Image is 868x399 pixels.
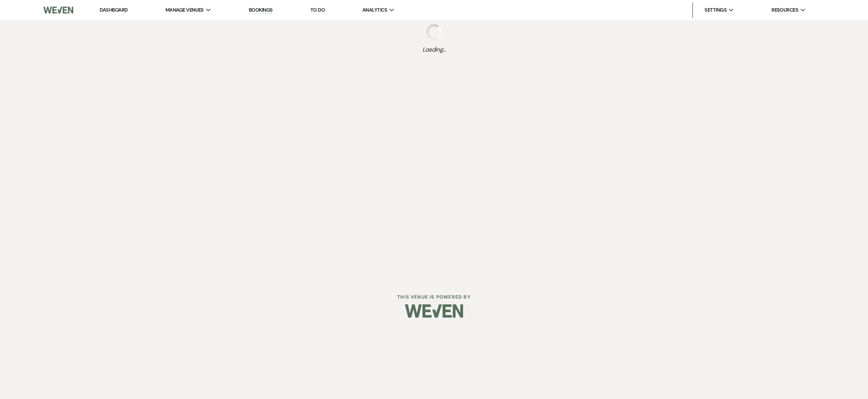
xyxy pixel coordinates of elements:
span: Loading... [422,45,446,54]
span: Manage Venues [165,6,204,14]
span: Analytics [362,6,387,14]
img: loading spinner [426,24,442,40]
a: Bookings [249,7,273,14]
a: Dashboard [100,7,127,13]
img: Weven Logo [43,2,73,18]
a: To Do [310,7,325,13]
img: Weven Logo [405,297,463,325]
span: Settings [704,6,727,14]
span: Resources [772,6,798,14]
